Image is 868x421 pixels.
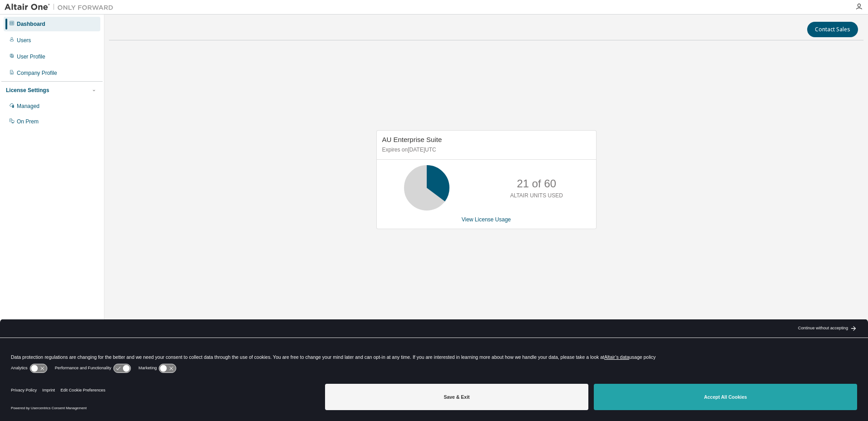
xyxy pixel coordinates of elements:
div: License Settings [6,87,49,94]
img: Altair One [5,3,118,12]
div: Dashboard [17,20,45,28]
div: User Profile [17,53,45,60]
div: Company Profile [17,69,57,77]
button: Contact Sales [807,22,858,37]
div: Users [17,37,31,44]
a: View License Usage [462,216,511,223]
p: Expires on [DATE] UTC [382,146,588,154]
span: AU Enterprise Suite [382,136,442,143]
p: ALTAIR UNITS USED [510,192,563,200]
div: On Prem [17,118,39,125]
p: 21 of 60 [517,176,556,191]
div: Managed [17,103,39,110]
